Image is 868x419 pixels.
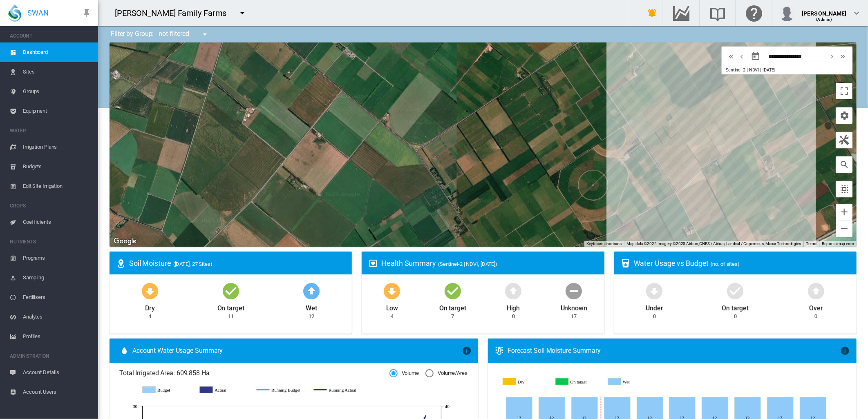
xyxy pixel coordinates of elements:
[512,313,515,320] div: 0
[200,29,210,39] md-icon: icon-menu-down
[571,313,577,320] div: 17
[708,8,727,18] md-icon: Search the knowledge base
[112,236,139,247] a: Open this area in Google Maps (opens a new window)
[23,82,92,101] span: Groups
[23,307,92,327] span: Analytes
[424,414,427,417] circle: Running Actual Oct 1 35.76
[115,7,234,19] div: [PERSON_NAME] Family Farms
[23,268,92,288] span: Sampling
[836,83,852,99] button: Toggle fullscreen view
[626,241,801,246] span: Map data ©2025 Imagery ©2025 Airbus, CNES / Airbus, Landsat / Copernicus, Maxar Technologies
[586,241,622,247] button: Keyboard shortcuts
[314,386,363,394] g: Running Actual
[726,51,736,61] button: icon-chevron-double-left
[711,261,740,267] span: (no. of sites)
[503,281,523,301] md-icon: icon-arrow-up-bold-circle
[838,51,848,61] button: icon-chevron-double-right
[809,301,823,313] div: Over
[133,404,137,409] tspan: 30
[386,301,398,313] div: Low
[646,301,663,313] div: Under
[722,301,749,313] div: On target
[234,5,251,21] button: icon-menu-down
[23,327,92,346] span: Profiles
[302,281,321,301] md-icon: icon-arrow-up-bold-circle
[836,107,852,124] button: icon-cog
[23,62,92,82] span: Sites
[852,8,861,18] md-icon: icon-chevron-down
[760,67,775,73] span: | [DATE]
[389,370,419,377] md-radio-button: Volume
[822,241,854,246] a: Report a map error
[200,386,249,394] g: Actual
[129,258,345,268] div: Soil Moisture
[644,281,664,301] md-icon: icon-arrow-down-bold-circle
[228,313,234,320] div: 11
[817,17,832,22] span: (Admin)
[445,404,450,409] tspan: 40
[119,346,129,356] md-icon: icon-water
[119,369,389,378] span: Total Irrigated Area: 609.858 Ha
[197,26,213,42] button: icon-menu-down
[148,313,151,320] div: 4
[503,378,550,386] g: Dry
[382,281,402,301] md-icon: icon-arrow-down-bold-circle
[828,51,837,61] md-icon: icon-chevron-right
[10,124,92,137] span: WATER
[10,350,92,363] span: ADMINISTRATION
[145,301,155,313] div: Dry
[306,301,318,313] div: Wet
[564,281,584,301] md-icon: icon-minus-circle
[839,160,849,169] md-icon: icon-magnify
[836,181,852,197] button: icon-select-all
[839,184,849,194] md-icon: icon-select-all
[462,346,472,356] md-icon: icon-information
[23,157,92,176] span: Budgets
[725,281,745,301] md-icon: icon-checkbox-marked-circle
[23,288,92,307] span: Fertilisers
[840,346,850,356] md-icon: icon-information
[368,259,378,268] md-icon: icon-heart-box-outline
[221,281,241,301] md-icon: icon-checkbox-marked-circle
[736,51,747,61] button: icon-chevron-left
[744,8,764,18] md-icon: Click here for help
[508,346,840,355] div: Forecast Soil Moisture Summary
[257,386,306,394] g: Running Budget
[621,259,631,268] md-icon: icon-cup-water
[438,261,497,267] span: (Sentinel-2 | NDVI, [DATE])
[23,42,92,62] span: Dashboard
[839,51,848,61] md-icon: icon-chevron-double-right
[82,8,92,18] md-icon: icon-pin
[439,301,466,313] div: On target
[644,5,660,21] button: icon-bell-ring
[217,301,244,313] div: On target
[836,156,852,173] button: icon-magnify
[634,258,850,268] div: Water Usage vs Budget
[10,235,92,248] span: NUTRIENTS
[827,51,838,61] button: icon-chevron-right
[806,281,826,301] md-icon: icon-arrow-up-bold-circle
[806,241,817,246] a: Terms
[173,261,213,267] span: ([DATE], 27 Sites)
[10,199,92,212] span: CROPS
[105,26,215,42] div: Filter by Group: - not filtered -
[140,281,160,301] md-icon: icon-arrow-down-bold-circle
[10,29,92,42] span: ACCOUNT
[23,363,92,382] span: Account Details
[23,137,92,157] span: Irrigation Plans
[8,4,21,22] img: SWAN-Landscape-Logo-Colour-drop.png
[425,370,468,377] md-radio-button: Volume/Area
[116,259,126,268] md-icon: icon-map-marker-radius
[443,281,463,301] md-icon: icon-checkbox-marked-circle
[609,378,656,386] g: Wet
[671,8,691,18] md-icon: Go to the Data Hub
[27,8,49,18] span: SWAN
[451,313,454,320] div: 7
[23,101,92,121] span: Equipment
[737,51,746,61] md-icon: icon-chevron-left
[237,8,247,18] md-icon: icon-menu-down
[507,301,520,313] div: High
[381,258,597,268] div: Health Summary
[836,204,852,220] button: Zoom in
[734,313,737,320] div: 0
